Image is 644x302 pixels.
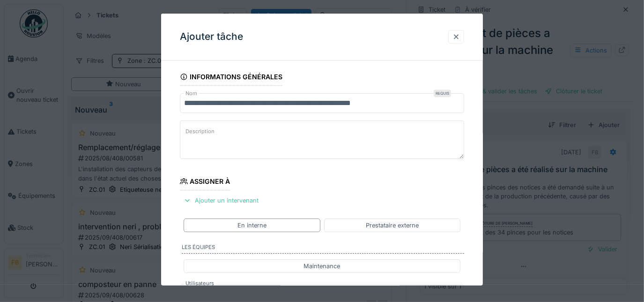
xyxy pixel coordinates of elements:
[180,194,262,207] div: Ajouter un intervenant
[184,90,199,98] label: Nom
[304,262,341,271] div: Maintenance
[366,221,419,230] div: Prestataire externe
[434,90,451,97] div: Requis
[180,31,243,43] h3: Ajouter tâche
[180,174,230,190] div: Assigner à
[182,243,465,254] label: Les équipes
[237,221,266,230] div: En interne
[180,70,283,86] div: Informations générales
[184,279,216,287] label: Utilisateurs
[184,126,216,137] label: Description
